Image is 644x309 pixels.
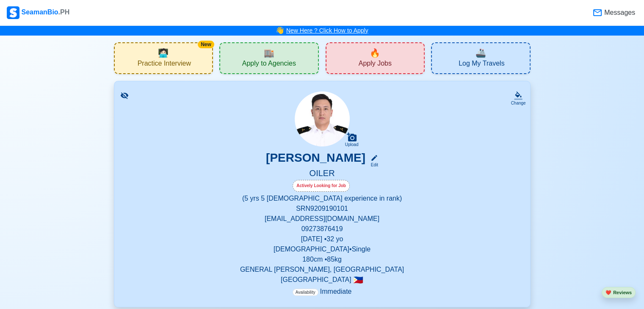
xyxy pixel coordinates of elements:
span: interview [158,47,169,59]
div: Change [511,100,525,106]
p: [DATE] • 32 yo [124,234,520,244]
p: SRN 9209190101 [124,204,520,214]
img: Logo [7,6,19,19]
p: 09273876419 [124,224,520,234]
p: [GEOGRAPHIC_DATA] [124,275,520,285]
span: heart [605,290,611,295]
p: (5 yrs 5 [DEMOGRAPHIC_DATA] experience in rank) [124,193,520,204]
a: New Here ? Click How to Apply [286,27,368,34]
span: travel [475,47,486,59]
p: Immediate [293,287,352,297]
span: Availability [293,289,318,296]
div: Edit [367,162,378,168]
span: 🇵🇭 [353,276,363,284]
span: .PH [58,8,70,16]
button: heartReviews [602,287,636,298]
span: Apply to Agencies [242,59,296,70]
p: [DEMOGRAPHIC_DATA] • Single [124,244,520,254]
span: Practice Interview [138,59,191,70]
p: 180 cm • 85 kg [124,254,520,265]
span: Apply Jobs [359,59,392,70]
div: SeamanBio [7,6,69,19]
div: Upload [345,142,359,147]
p: [EMAIL_ADDRESS][DOMAIN_NAME] [124,214,520,224]
span: Log My Travels [459,59,504,70]
div: Actively Looking for Job [293,180,350,192]
div: New [198,41,214,48]
span: bell [276,25,285,36]
h5: OILER [124,168,520,180]
h3: [PERSON_NAME] [266,151,365,168]
span: Messages [603,8,635,18]
span: agencies [264,47,274,59]
p: GENERAL [PERSON_NAME], [GEOGRAPHIC_DATA] [124,265,520,275]
span: new [370,47,380,59]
